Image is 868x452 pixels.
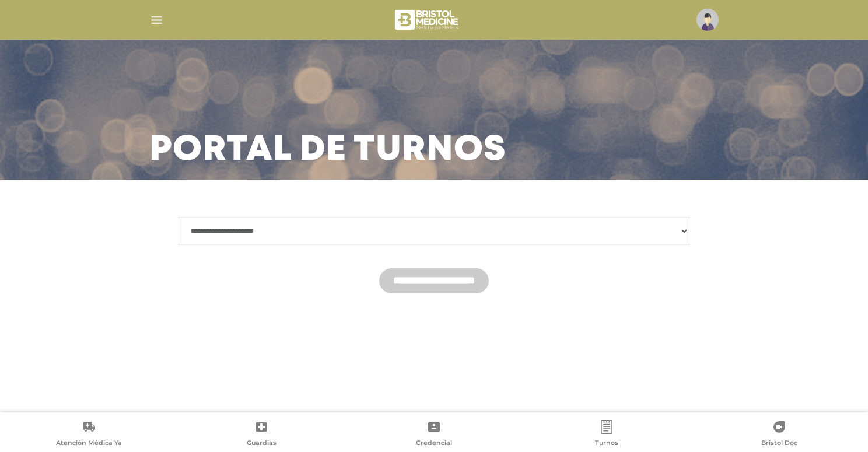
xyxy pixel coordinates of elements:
[761,439,797,449] span: Bristol Doc
[348,420,520,450] a: Credencial
[416,439,452,449] span: Credencial
[247,439,276,449] span: Guardias
[56,439,122,449] span: Atención Médica Ya
[149,13,164,27] img: Cober_menu-lines-white.svg
[175,420,348,450] a: Guardias
[595,439,618,449] span: Turnos
[149,135,506,166] h3: Portal de turnos
[393,6,463,34] img: bristol-medicine-blanco.png
[520,420,693,450] a: Turnos
[693,420,866,450] a: Bristol Doc
[2,420,175,450] a: Atención Médica Ya
[696,9,719,31] img: profile-placeholder.svg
